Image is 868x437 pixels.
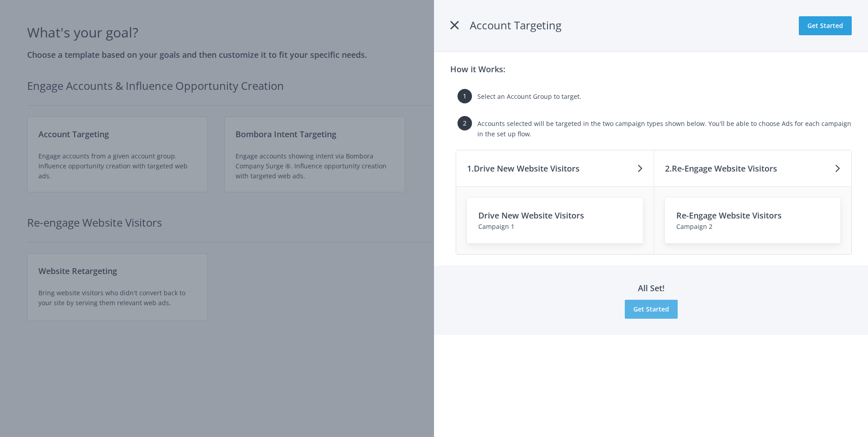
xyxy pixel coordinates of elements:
[458,89,472,103] span: 1
[799,16,852,35] button: Get Started
[470,18,561,33] span: Account Targeting
[478,222,509,231] span: Campaign
[511,222,514,231] span: 1
[676,222,707,231] span: Campaign
[625,300,678,319] button: Get Started
[458,116,472,130] span: 2
[478,209,632,222] h3: Drive New Website Visitors
[665,162,777,175] h3: 2. Re-Engage Website Visitors
[467,162,580,175] h3: 1. Drive New Website Visitors
[709,222,712,231] span: 2
[676,209,830,222] h3: Re-Engage Website Visitors
[477,92,581,101] span: Select an Account Group to target.
[625,282,678,294] h3: All Set!
[450,63,505,75] h3: How it Works:
[477,119,851,138] span: Accounts selected will be targeted in the two campaign types shown below. You'll be able to choos...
